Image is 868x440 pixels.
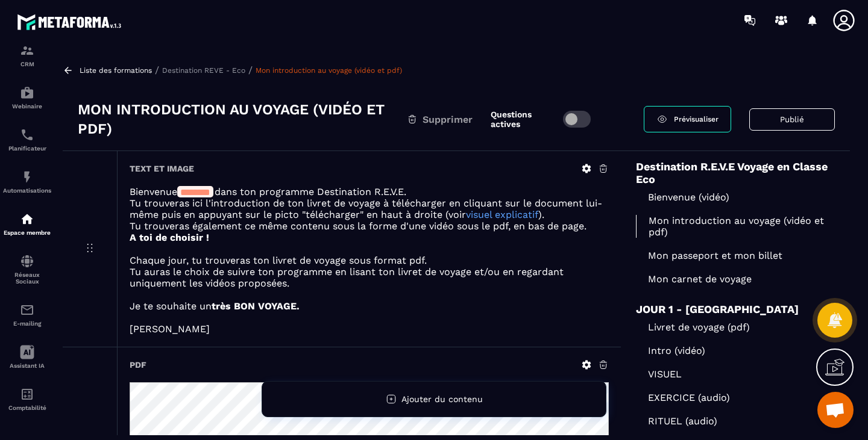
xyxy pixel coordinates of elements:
[3,245,51,294] a: social-networksocial-networkRéseaux Sociaux
[130,266,609,289] p: Tu auras le choix de suivre ton programme en lisant ton livret de voyage et/ou en regardant uniqu...
[130,164,194,173] h6: Text et image
[130,255,609,266] p: Chaque jour, tu trouveras ton livret de voyage sous format pdf.
[3,187,51,194] p: Automatisations
[80,66,152,75] a: Liste des formations
[20,387,34,401] img: accountant
[466,209,538,220] a: visuel explicatif
[636,250,835,261] a: Mon passeport et mon billet
[674,115,719,123] span: Prévisualiser
[20,254,34,268] img: social-network
[3,336,51,378] a: Assistant IA
[3,119,51,161] a: schedulerschedulerPlanificateur
[3,271,51,285] p: Réseaux Sociaux
[130,232,209,243] strong: A toi de choisir !
[3,404,51,411] p: Comptabilité
[491,110,557,129] label: Questions actives
[20,303,34,317] img: email
[3,34,51,76] a: formationformationCRM
[130,360,146,370] h6: PDF
[256,66,402,75] a: Mon introduction au voyage (vidéo et pdf)
[749,108,835,131] button: Publié
[636,215,835,238] a: Mon introduction au voyage (vidéo et pdf)
[3,76,51,119] a: automationsautomationsWebinaire
[130,300,609,312] p: Je te souhaite un
[3,61,51,67] p: CRM
[636,321,835,333] a: Livret de voyage (pdf)
[636,191,835,203] a: Bienvenue (vidéo)
[3,103,51,110] p: Webinaire
[130,220,609,232] p: Tu trouveras également ce même contenu sous la forme d'une vidéo sous le pdf, en bas de page.
[162,66,245,75] a: Destination REVE - Eco
[130,197,609,220] p: Tu trouveras ici l'introduction de ton livret de voyage à télécharger en cliquant sur le document...
[3,161,51,203] a: automationsautomationsAutomatisations
[212,300,300,312] strong: très BON VOYAGE.
[20,212,34,226] img: automations
[20,43,34,58] img: formation
[636,160,835,185] h6: Destination R.E.V.E Voyage en Classe Eco
[20,85,34,100] img: automations
[155,64,159,76] span: /
[817,392,854,428] div: Ouvrir le chat
[644,106,731,132] a: Prévisualiser
[3,320,51,327] p: E-mailing
[130,186,609,197] p: Bienvenue dans ton programme Destination R.E.V.E.
[3,145,51,152] p: Planificateur
[3,362,51,369] p: Assistant IA
[20,170,34,184] img: automations
[3,294,51,336] a: emailemailE-mailing
[3,203,51,245] a: automationsautomationsEspace membre
[423,114,473,125] span: Supprimer
[17,11,125,33] img: logo
[636,345,835,356] a: Intro (vidéo)
[20,128,34,142] img: scheduler
[130,323,609,335] p: [PERSON_NAME]
[3,229,51,236] p: Espace membre
[636,303,835,315] h6: JOUR 1 - [GEOGRAPHIC_DATA]
[636,415,835,427] a: RITUEL (audio)
[3,378,51,420] a: accountantaccountantComptabilité
[636,273,835,285] a: Mon carnet de voyage
[636,368,835,380] a: VISUEL
[78,100,407,138] h3: Mon introduction au voyage (vidéo et pdf)
[401,394,483,404] span: Ajouter du contenu
[636,392,835,403] a: EXERCICE (audio)
[248,64,253,76] span: /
